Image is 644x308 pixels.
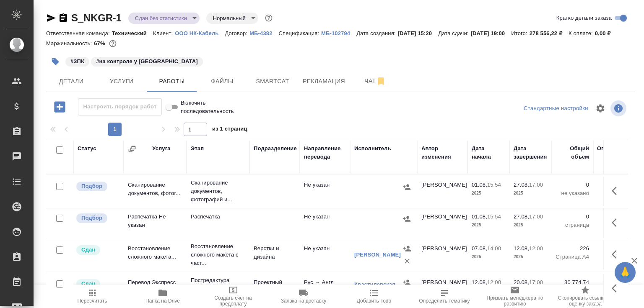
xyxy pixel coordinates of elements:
[132,15,190,22] button: Сдан без статистики
[206,13,258,24] div: Сдан без статистики
[472,213,487,220] p: 01.08,
[514,182,529,188] p: 27.08,
[300,274,350,303] td: Рус → Англ
[522,102,590,115] div: split button
[569,30,595,36] p: К оплате:
[607,181,627,201] button: Здесь прячутся важные кнопки
[511,30,529,36] p: Итого:
[78,298,107,304] span: Пересчитать
[530,30,569,36] p: 278 556,22 ₽
[597,278,639,287] p: 30 774,74
[263,13,274,23] button: Доп статусы указывают на важность/срочность заказа
[487,279,501,285] p: 12:00
[210,15,248,22] button: Нормальный
[421,144,463,161] div: Автор изменения
[438,30,470,36] p: Дата сдачи:
[556,189,589,198] p: не указано
[597,181,639,189] p: 0
[94,40,107,46] p: 67%
[472,221,505,229] p: 2025
[472,182,487,188] p: 01.08,
[153,30,175,36] p: Клиент:
[514,221,547,229] p: 2025
[597,253,639,261] p: Страница А4
[409,285,480,308] button: Определить тематику
[70,57,84,66] p: #ЗПК
[487,245,501,252] p: 14:00
[556,14,612,22] span: Кратко детали заказа
[355,76,395,86] span: Чат
[400,181,413,193] button: Назначить
[75,278,119,290] div: Менеджер проверил работу исполнителя, передает ее на следующий этап
[152,144,170,153] div: Услуга
[607,278,627,298] button: Здесь прячутся важные кнопки
[485,295,545,307] span: Призвать менеджера по развитию
[249,274,300,303] td: Проектный офис
[78,144,96,153] div: Статус
[124,208,187,238] td: Распечатка Не указан
[81,246,95,254] p: Сдан
[610,100,628,116] span: Посмотреть информацию
[300,177,350,206] td: Не указан
[607,213,627,233] button: Здесь прячутся важные кнопки
[472,144,505,161] div: Дата начала
[57,285,127,308] button: Пересчитать
[46,40,94,46] p: Маржинальность:
[356,30,397,36] p: Дата создания:
[75,244,119,256] div: Менеджер проверил работу исполнителя, передает ее на следующий этап
[46,13,56,23] button: Скопировать ссылку для ЯМессенджера
[514,245,529,252] p: 12.08,
[81,182,102,190] p: Подбор
[181,99,234,116] span: Включить последовательность
[401,255,413,267] button: Удалить
[124,240,187,269] td: Восстановление сложного макета...
[127,285,198,308] button: Папка на Drive
[401,242,413,255] button: Назначить
[191,276,245,301] p: Постредактура машинного перевода
[590,98,610,118] span: Настроить таблицу
[597,244,639,253] p: 226
[529,182,543,188] p: 17:00
[58,13,68,23] button: Скопировать ссылку
[128,145,136,153] button: Сгруппировать
[556,253,589,261] p: Страница А4
[75,181,119,192] div: Можно подбирать исполнителей
[304,144,346,161] div: Направление перевода
[175,29,225,36] a: ООО НК-Кабель
[46,52,65,71] button: Добавить тэг
[514,189,547,198] p: 2025
[65,57,90,64] span: ЗПК
[321,30,356,36] p: МБ-102794
[607,244,627,264] button: Здесь прячутся важные кнопки
[268,285,339,308] button: Заявка на доставку
[556,181,589,189] p: 0
[471,30,512,36] p: [DATE] 19:00
[191,179,245,204] p: Сканирование документов, фотографий и...
[357,298,391,304] span: Добавить Todo
[354,144,391,153] div: Исполнитель
[124,274,187,303] td: Перевод Экспресс Рус → Англ
[249,240,300,269] td: Верстки и дизайна
[376,76,386,86] svg: Отписаться
[472,189,505,198] p: 2025
[198,285,268,308] button: Создать счет на предоплату
[595,30,617,36] p: 0,00 ₽
[597,213,639,221] p: 0
[107,38,118,49] button: 77665.11 RUB;
[472,279,487,285] p: 12.08,
[96,57,198,66] p: #на контроле у [GEOGRAPHIC_DATA]
[400,213,413,225] button: Назначить
[300,240,350,269] td: Не указан
[51,76,91,87] span: Детали
[303,76,345,87] span: Рекламация
[279,30,321,36] p: Спецификация:
[514,213,529,220] p: 27.08,
[321,29,356,36] a: МБ-102794
[419,298,470,304] span: Определить тематику
[128,13,200,24] div: Сдан без статистики
[101,76,142,87] span: Услуги
[191,144,204,153] div: Этап
[249,29,278,36] a: МБ-4382
[487,213,501,220] p: 15:54
[615,262,636,283] button: 🙏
